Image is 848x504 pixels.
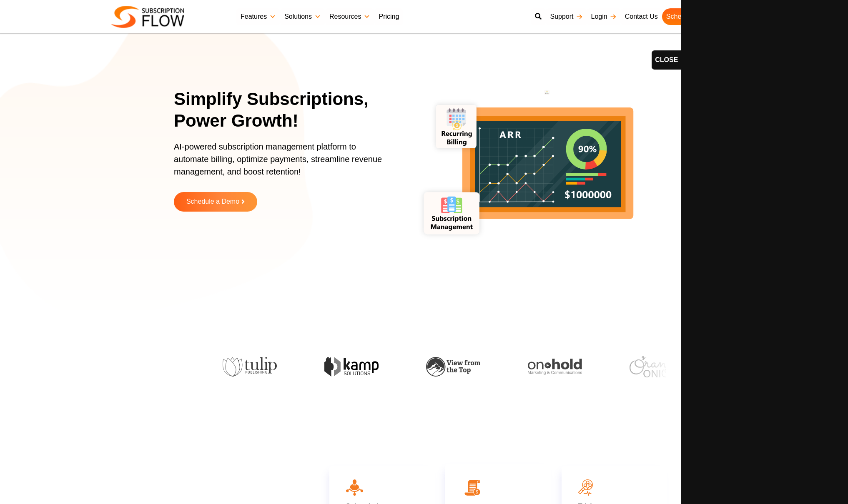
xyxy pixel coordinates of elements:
span: Schedule a Demo [186,198,239,205]
a: Schedule a Demo [662,8,733,25]
img: onhold-marketing [525,359,579,375]
img: icon11 [578,479,593,496]
a: Features [236,8,280,25]
img: Subscriptionflow [111,6,184,28]
img: icon10 [346,479,363,495]
img: kamp-solution [321,357,376,377]
p: AI-powered subscription management platform to automate billing, optimize payments, streamline re... [174,140,391,186]
a: Schedule a Demo [174,192,257,212]
img: tulip-publishing [220,357,274,377]
a: Support [546,8,587,25]
h1: Simplify Subscriptions, Power Growth! [174,88,401,132]
a: Login [587,8,621,25]
img: 02 [462,477,483,498]
a: Pricing [374,8,403,25]
a: Solutions [280,8,325,25]
a: Contact Us [621,8,662,25]
a: Resources [325,8,374,25]
img: view-from-the-top [423,357,477,377]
